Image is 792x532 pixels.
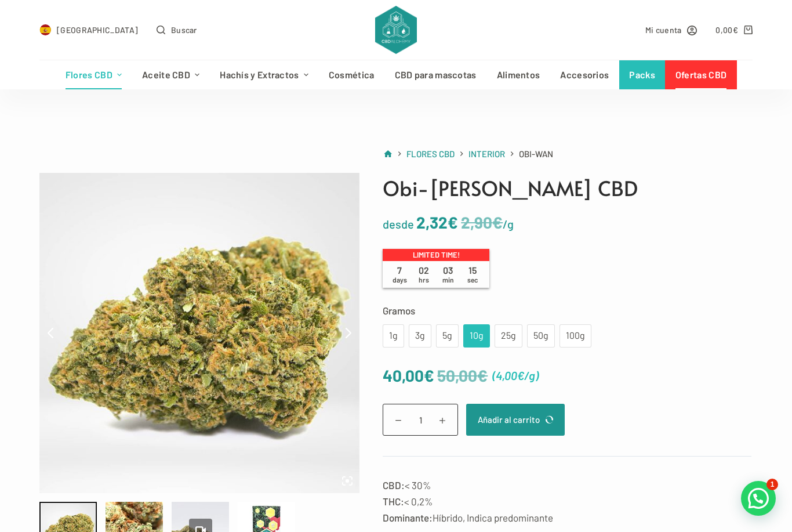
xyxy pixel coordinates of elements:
a: Cosmética [318,60,384,89]
div: 100g [566,328,584,343]
a: Aceite CBD [132,60,210,89]
span: Flores CBD [406,149,455,159]
span: ( ) [492,366,539,385]
a: Alimentos [486,60,550,89]
img: CBD Alchemy [375,6,417,55]
span: Mi cuenta [645,23,682,37]
strong: Dominante: [383,512,433,523]
bdi: 2,32 [416,212,458,232]
button: Abrir formulario de búsqueda [157,23,197,37]
p: < 30% < 0,2% Híbrido, Indica predominante [383,477,751,526]
a: Interior [468,147,505,161]
span: Buscar [171,23,197,37]
span: 7 [387,265,412,284]
bdi: 4,00 [496,368,524,382]
div: 1g [390,328,397,343]
span: days [393,276,407,284]
span: 03 [436,265,460,284]
p: Limited time! [383,249,489,262]
span: Obi-Wan [519,147,553,161]
a: CBD para mascotas [384,60,486,89]
span: € [448,212,458,232]
span: 15 [460,265,485,284]
span: € [477,365,488,385]
div: 50g [534,328,548,343]
span: desde [383,217,414,231]
img: flowers-indoor-obi_wan-product-v6c [39,173,359,493]
span: sec [467,276,478,284]
a: Carro de compra [715,23,752,37]
span: /g [503,217,514,231]
strong: THC: [383,495,404,507]
span: [GEOGRAPHIC_DATA] [57,23,138,37]
a: Hachís y Extractos [210,60,319,89]
nav: Menú de cabecera [55,60,736,89]
input: Cantidad de productos [383,404,458,436]
div: 5g [443,328,452,343]
label: Gramos [383,302,751,319]
a: Ofertas CBD [665,60,736,89]
span: /g [524,368,535,382]
span: 02 [412,265,436,284]
a: Accesorios [550,60,619,89]
span: € [492,212,503,232]
strong: CBD: [383,479,405,491]
div: 10g [470,328,483,343]
span: € [517,368,524,382]
div: 3g [416,328,424,343]
div: 25g [502,328,515,343]
bdi: 0,00 [715,25,738,35]
span: min [442,276,454,284]
bdi: 2,90 [461,212,503,232]
img: ES Flag [39,24,51,36]
span: Interior [468,149,505,159]
span: € [733,25,738,35]
button: Añadir al carrito [466,404,565,436]
a: Packs [619,60,666,89]
span: hrs [419,276,429,284]
a: Flores CBD [406,147,455,161]
h1: Obi-[PERSON_NAME] CBD [383,173,751,204]
a: Select Country [39,23,138,37]
a: Flores CBD [55,60,132,89]
bdi: 40,00 [383,365,434,385]
bdi: 50,00 [437,365,488,385]
span: € [424,365,434,385]
a: Mi cuenta [645,23,697,37]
